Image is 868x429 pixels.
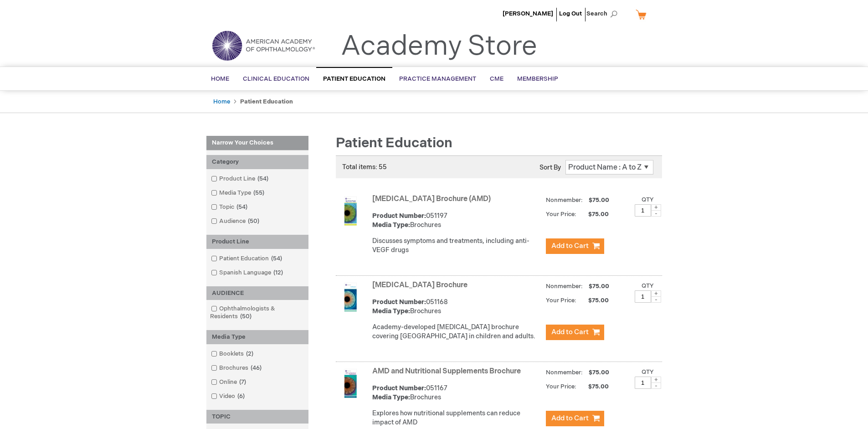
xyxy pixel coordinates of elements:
[209,175,272,183] a: Product Line54
[209,203,251,212] a: Topic54
[399,75,476,83] span: Practice Management
[586,5,621,23] span: Search
[323,75,385,83] span: Patient Education
[211,75,229,83] span: Home
[587,196,611,204] span: $75.00
[372,367,521,376] a: AMD and Nutritional Supplements Brochure
[587,283,611,290] span: $75.00
[269,255,284,262] span: 54
[372,298,426,306] strong: Product Number:
[209,217,263,226] a: Audience50
[546,281,583,292] strong: Nonmember:
[372,237,541,255] p: Discusses symptoms and treatments, including anti-VEGF drugs
[209,305,306,321] a: Ophthalmologists & Residents50
[206,286,308,300] div: AUDIENCE
[244,350,256,357] span: 2
[372,393,410,401] strong: Media Type:
[336,135,452,151] span: Patient Education
[209,350,257,358] a: Booklets2
[248,364,264,372] span: 46
[559,10,582,17] a: Log Out
[206,235,308,249] div: Product Line
[578,211,610,218] span: $75.00
[209,364,265,372] a: Brochures46
[372,323,541,341] p: Academy-developed [MEDICAL_DATA] brochure covering [GEOGRAPHIC_DATA] in children and adults.
[372,384,426,392] strong: Product Number:
[213,98,230,105] a: Home
[240,98,293,105] strong: Patient Education
[255,175,271,182] span: 54
[635,290,651,303] input: Qty
[503,10,553,17] a: [PERSON_NAME]
[234,203,250,211] span: 54
[336,283,365,312] img: Amblyopia Brochure
[336,369,365,398] img: AMD and Nutritional Supplements Brochure
[546,297,576,304] strong: Your Price:
[372,384,541,402] div: 051167 Brochures
[546,238,604,254] button: Add to Cart
[372,307,410,315] strong: Media Type:
[490,75,503,83] span: CME
[372,212,426,220] strong: Product Number:
[372,281,467,289] a: [MEDICAL_DATA] Brochure
[635,377,651,389] input: Qty
[587,369,611,376] span: $75.00
[635,204,651,217] input: Qty
[209,254,286,263] a: Patient Education54
[206,155,308,169] div: Category
[546,195,583,206] strong: Nonmember:
[206,136,308,150] strong: Narrow Your Choices
[539,164,561,171] label: Sort By
[546,367,583,378] strong: Nonmember:
[578,383,610,390] span: $75.00
[342,163,387,171] span: Total items: 55
[246,217,262,225] span: 50
[372,221,410,229] strong: Media Type:
[336,196,365,226] img: Age-Related Macular Degeneration Brochure (AMD)
[243,75,309,83] span: Clinical Education
[206,330,308,344] div: Media Type
[642,196,654,203] label: Qty
[546,411,604,426] button: Add to Cart
[372,409,541,427] p: Explores how nutritional supplements can reduce impact of AMD
[517,75,558,83] span: Membership
[372,195,491,203] a: [MEDICAL_DATA] Brochure (AMD)
[642,282,654,289] label: Qty
[209,189,268,197] a: Media Type55
[238,313,254,320] span: 50
[237,378,248,386] span: 7
[206,410,308,424] div: TOPIC
[372,298,541,316] div: 051168 Brochures
[235,393,247,400] span: 6
[341,30,537,63] a: Academy Store
[546,211,576,218] strong: Your Price:
[642,368,654,376] label: Qty
[551,242,589,250] span: Add to Cart
[546,383,576,390] strong: Your Price:
[251,189,267,196] span: 55
[209,392,248,401] a: Video6
[209,269,287,277] a: Spanish Language12
[372,212,541,230] div: 051197 Brochures
[546,325,604,340] button: Add to Cart
[271,269,285,276] span: 12
[578,297,610,304] span: $75.00
[551,414,589,423] span: Add to Cart
[551,328,589,336] span: Add to Cart
[209,378,250,387] a: Online7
